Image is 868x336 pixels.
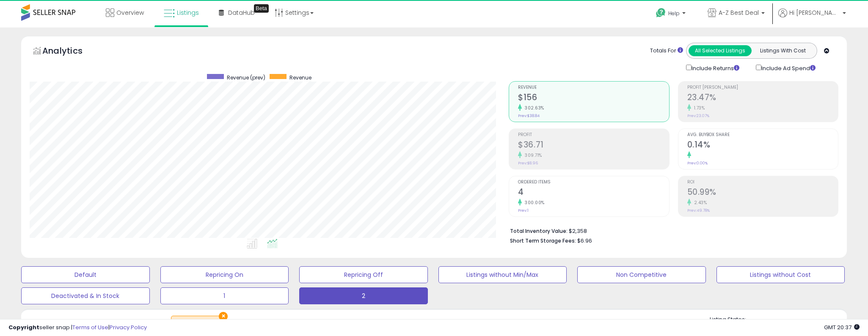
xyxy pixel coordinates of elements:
b: Total Inventory Value: [510,227,568,235]
a: Hi [PERSON_NAME] [778,8,846,27]
h5: Listings [45,319,77,331]
h2: 23.47% [687,93,838,104]
a: Help [649,1,694,27]
span: Revenue (prev) [227,74,265,81]
small: Prev: 23.07% [687,113,709,118]
button: × [219,312,228,321]
small: 302.63% [522,105,544,111]
button: Repricing On [160,266,289,283]
button: 2 [299,287,428,304]
span: Overview [116,8,144,17]
p: Listing States: [710,316,847,324]
small: 300.00% [522,199,545,206]
h2: 0.14% [687,140,838,151]
i: Get Help [656,8,666,18]
span: ROI [687,180,838,185]
span: $6.96 [577,237,592,245]
button: Deactivated & In Stock [21,287,150,304]
a: Privacy Policy [110,323,147,331]
b: Short Term Storage Fees: [510,237,576,244]
span: Listings [177,8,199,17]
span: Help [668,10,680,17]
strong: Copyright [8,323,39,331]
div: Tooltip anchor [254,4,269,13]
span: Ordered Items [518,180,669,185]
small: Prev: 0.00% [687,161,708,166]
button: 1 [160,287,289,304]
span: Hi [PERSON_NAME] [789,8,840,17]
small: 1.73% [691,105,705,111]
button: Listings With Cost [751,45,814,56]
a: Terms of Use [72,323,108,331]
span: A-Z Best Deal [719,8,759,17]
button: Repricing Off [299,266,428,283]
span: 2025-10-10 20:37 GMT [824,323,860,331]
h2: 50.99% [687,187,838,199]
span: Profit [PERSON_NAME] [687,85,838,90]
div: Include Returns [680,63,750,73]
button: All Selected Listings [689,45,752,56]
span: Revenue [518,85,669,90]
div: Include Ad Spend [750,63,829,73]
small: Prev: 1 [518,208,529,213]
button: Listings without Cost [716,266,845,283]
small: Prev: $38.84 [518,113,540,118]
h2: $36.71 [518,140,669,151]
span: Fulfillment channel : [176,318,219,331]
h2: 4 [518,187,669,199]
button: Non Competitive [577,266,706,283]
h5: Analytics [42,45,99,59]
span: Revenue [289,74,311,81]
span: Profit [518,133,669,137]
small: Prev: $8.96 [518,161,538,166]
div: seller snap | | [8,324,147,332]
button: Default [21,266,150,283]
h2: $156 [518,93,669,104]
div: Totals For [650,47,683,55]
li: $2,358 [510,225,832,235]
span: DataHub [228,8,255,17]
small: 309.71% [522,152,542,158]
small: 2.43% [691,199,707,206]
small: Prev: 49.78% [687,208,710,213]
span: Avg. Buybox Share [687,133,838,137]
button: Listings without Min/Max [438,266,567,283]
